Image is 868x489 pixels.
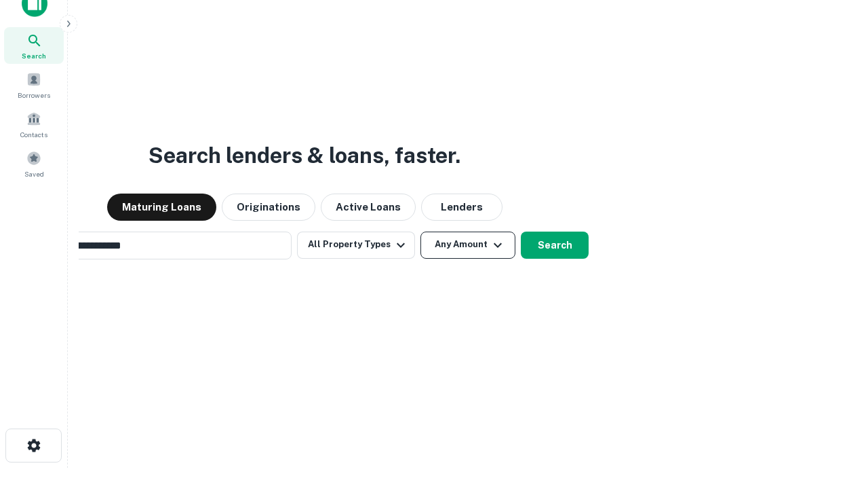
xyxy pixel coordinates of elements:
span: Search [22,50,46,61]
a: Borrowers [4,67,64,103]
button: Lenders [421,194,502,221]
span: Saved [24,168,44,179]
button: Any Amount [420,232,515,259]
span: Borrowers [18,90,50,101]
a: Search [4,27,64,64]
button: Search [521,232,589,259]
iframe: Chat Widget [800,380,868,446]
a: Saved [4,145,64,182]
span: Contacts [20,129,47,140]
button: Active Loans [321,194,416,221]
h3: Search lenders & loans, faster. [149,139,460,172]
button: All Property Types [297,232,415,259]
button: Maturing Loans [107,194,216,221]
a: Contacts [4,106,64,143]
button: Originations [222,194,315,221]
